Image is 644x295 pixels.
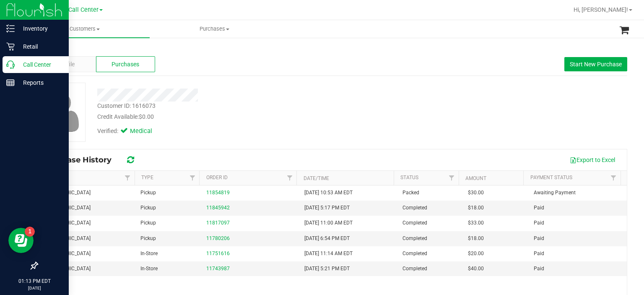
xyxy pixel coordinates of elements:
[8,228,34,253] iframe: Resource center
[468,204,484,212] span: $18.00
[15,23,65,34] p: Inventory
[304,250,353,258] span: [DATE] 11:14 AM EDT
[564,57,627,71] button: Start New Purchase
[574,6,628,13] span: Hi, [PERSON_NAME]!
[97,112,386,121] div: Credit Available:
[534,189,576,197] span: Awaiting Payment
[402,189,419,197] span: Packed
[15,42,65,52] p: Retail
[534,204,544,212] span: Paid
[140,250,158,258] span: In-Store
[304,175,329,181] a: Date/Time
[20,20,150,38] a: Customers
[97,127,164,136] div: Verified:
[150,25,279,33] span: Purchases
[121,171,135,185] a: Filter
[283,171,296,185] a: Filter
[140,235,156,243] span: Pickup
[15,78,65,88] p: Reports
[4,277,65,285] p: 01:13 PM EDT
[206,251,230,256] a: 11751616
[400,175,418,180] a: Status
[534,250,544,258] span: Paid
[402,219,427,227] span: Completed
[25,227,35,237] iframe: Resource center unread badge
[206,205,230,211] a: 11845942
[206,235,230,241] a: 11780206
[97,102,156,110] div: Customer ID: 1616073
[68,6,99,13] span: Call Center
[140,204,156,212] span: Pickup
[402,204,427,212] span: Completed
[206,220,230,226] a: 11817097
[206,266,230,272] a: 11743987
[140,189,156,197] span: Pickup
[6,78,15,87] inline-svg: Reports
[402,265,427,273] span: Completed
[44,155,120,164] span: Purchase History
[112,60,139,69] span: Purchases
[304,204,350,212] span: [DATE] 5:17 PM EDT
[570,61,622,68] span: Start New Purchase
[468,235,484,243] span: $18.00
[534,265,544,273] span: Paid
[139,113,154,120] span: $0.00
[304,189,353,197] span: [DATE] 10:53 AM EDT
[465,175,486,181] a: Amount
[4,285,65,291] p: [DATE]
[130,127,164,136] span: Medical
[468,265,484,273] span: $40.00
[444,171,458,185] a: Filter
[15,60,65,70] p: Call Center
[607,171,621,185] a: Filter
[140,265,158,273] span: In-Store
[402,250,427,258] span: Completed
[206,175,228,180] a: Order ID
[206,190,230,196] a: 11854819
[6,24,15,33] inline-svg: Inventory
[185,171,199,185] a: Filter
[468,219,484,227] span: $33.00
[141,175,153,180] a: Type
[534,235,544,243] span: Paid
[140,219,156,227] span: Pickup
[564,153,621,167] button: Export to Excel
[304,219,353,227] span: [DATE] 11:00 AM EDT
[534,219,544,227] span: Paid
[6,42,15,51] inline-svg: Retail
[20,25,150,33] span: Customers
[468,250,484,258] span: $20.00
[402,235,427,243] span: Completed
[468,189,484,197] span: $30.00
[530,175,572,180] a: Payment Status
[304,235,350,243] span: [DATE] 6:54 PM EDT
[304,265,350,273] span: [DATE] 5:21 PM EDT
[6,60,15,69] inline-svg: Call Center
[150,20,279,38] a: Purchases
